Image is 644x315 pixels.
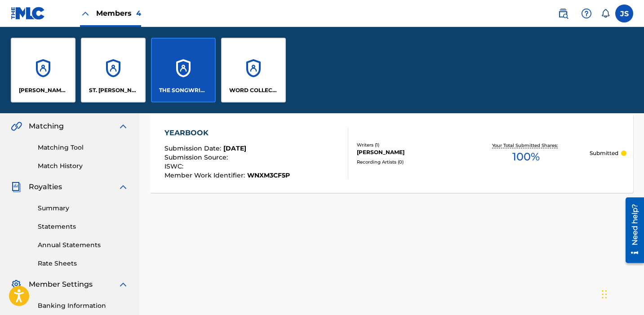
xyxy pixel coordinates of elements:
[38,161,129,171] a: Match History
[29,279,93,290] span: Member Settings
[492,142,560,149] p: Your Total Submitted Shares:
[118,279,129,290] img: expand
[118,182,129,192] img: expand
[581,8,592,19] img: help
[164,162,186,170] span: ISWC :
[118,121,129,132] img: expand
[221,38,286,102] a: AccountsWORD COLLECTIONS, INC.
[38,259,129,268] a: Rate Sheets
[38,222,129,231] a: Statements
[554,4,572,22] a: Public Search
[151,38,216,102] a: AccountsTHE SONGWRITERS GUILD OF AMERICA
[38,240,129,250] a: Annual Statements
[89,86,138,94] p: ST. NICHOLAS MUSIC INC.
[164,144,223,152] span: Submission Date :
[19,86,68,94] p: COHEN AND COHEN
[512,149,540,165] span: 100 %
[38,301,129,311] a: Banking Information
[11,182,22,192] img: Royalties
[602,281,607,308] div: Drag
[11,121,22,132] img: Matching
[558,8,568,19] img: search
[80,8,91,19] img: Close
[164,153,230,161] span: Submission Source :
[38,204,129,213] a: Summary
[11,7,45,20] img: MLC Logo
[577,4,595,22] div: Help
[136,9,141,18] span: 4
[615,4,633,22] div: User Menu
[11,279,22,290] img: Member Settings
[29,121,64,132] span: Matching
[229,86,278,94] p: WORD COLLECTIONS, INC.
[81,38,146,102] a: AccountsST. [PERSON_NAME] MUSIC INC.
[601,9,610,18] div: Notifications
[357,159,463,165] div: Recording Artists ( 0 )
[96,8,141,18] span: Members
[159,86,208,94] p: THE SONGWRITERS GUILD OF AMERICA
[164,171,247,179] span: Member Work Identifier :
[357,148,463,156] div: [PERSON_NAME]
[599,272,644,315] iframe: Chat Widget
[11,38,76,102] a: Accounts[PERSON_NAME] AND [PERSON_NAME]
[590,149,618,157] p: Submitted
[357,142,463,148] div: Writers ( 1 )
[150,114,633,193] a: YEARBOOKSubmission Date:[DATE]Submission Source:ISWC:Member Work Identifier:WNXM3CF5PWriters (1)[...
[619,194,644,266] iframe: Resource Center
[38,143,129,152] a: Matching Tool
[247,171,290,179] span: WNXM3CF5P
[164,128,290,138] div: YEARBOOK
[29,182,62,192] span: Royalties
[223,144,246,152] span: [DATE]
